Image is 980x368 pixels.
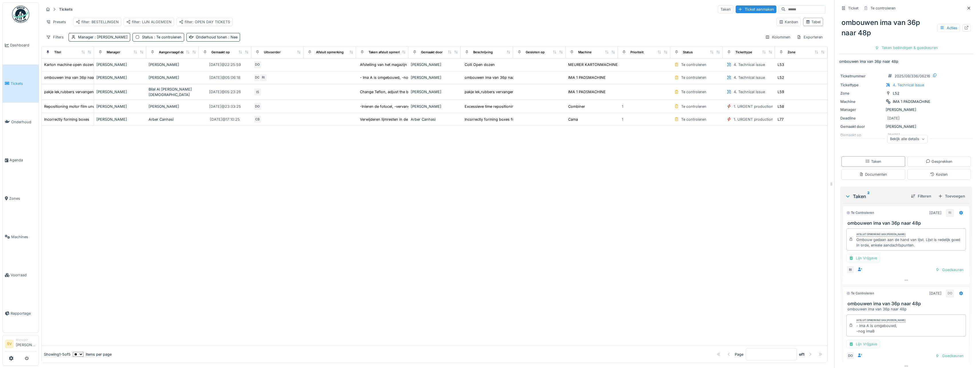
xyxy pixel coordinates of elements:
[3,26,39,64] a: Dashboard
[847,306,967,312] div: ombouwen ima van 36p naar 48p
[568,89,606,95] div: IMA 1 PADSMACHINE
[794,33,825,41] div: Exporteren
[107,50,120,55] div: Manager
[209,104,241,109] div: [DATE] @ 23:33:25
[779,19,798,25] div: Kanban
[254,115,262,123] div: CB
[848,5,858,11] div: Ticket
[149,75,196,80] div: [PERSON_NAME]
[149,62,196,67] div: [PERSON_NAME]
[681,104,706,109] div: Te controleren
[683,50,693,55] div: Status
[11,311,36,316] span: Rapportage
[44,352,71,357] div: Showing 1 - 5 of 5
[360,75,457,80] div: - Ima A is omgebouwd, -nog imaB Ombouw gedaan a...
[465,117,552,122] div: Incorrectly forming boxes from left forming hea...
[44,18,69,26] div: Presets
[316,50,344,55] div: Afsluit opmerking
[360,89,446,95] div: Change Teflon, adjust the belt , clean and chan...
[847,301,967,306] h3: ombouwen ima van 36p naar 48p
[846,254,880,262] div: Lijn Vrijgave
[681,62,706,67] div: Te controleren
[867,193,870,200] sup: 2
[209,62,241,67] div: [DATE] @ 22:25:59
[735,352,743,357] div: Page
[93,35,128,39] span: : [PERSON_NAME]
[149,87,196,97] div: Bilal Al [PERSON_NAME][DEMOGRAPHIC_DATA]
[622,117,623,122] div: 1
[895,73,930,79] div: 2025/09/336/06216
[734,75,765,80] div: 4. Technical issue
[630,50,644,55] div: Prioriteit
[411,89,459,95] div: [PERSON_NAME]
[11,272,36,278] span: Voorraad
[369,50,410,55] div: Taken afsluit opmerkingen
[845,193,906,200] div: Taken
[856,232,905,236] div: Afsluit opmerking van [PERSON_NAME]
[411,117,459,122] div: Arber Canhasi
[847,220,967,226] h3: ombouwen ima van 36p naar 48p
[937,24,960,32] div: Acties
[870,5,896,11] div: Te controleren
[3,103,39,141] a: Onderhoud
[76,19,119,25] div: filter: BESTELLINGEN
[209,75,240,80] div: [DATE] @ 05:06:18
[96,104,144,109] div: [PERSON_NAME]
[9,196,36,201] span: Zones
[856,323,905,334] div: - Ima A is omgebouwd, -nog imaB
[411,104,459,109] div: [PERSON_NAME]
[3,179,39,218] a: Zones
[3,256,39,294] a: Voorraad
[893,91,899,96] div: L52
[465,62,495,67] div: Colli Open dozen
[465,89,524,95] div: pakje lek,rubbers vervangen NOK
[16,338,36,342] div: Manager
[840,124,883,129] div: Gemaakt door
[736,5,776,13] div: Ticket aanmaken
[788,50,796,55] div: Zone
[840,82,883,88] div: Tickettype
[153,35,182,39] span: : Te controleren
[149,117,196,122] div: Arber Canhasi
[411,75,459,80] div: [PERSON_NAME]
[840,99,883,104] div: Machine
[5,340,13,348] li: SV
[3,64,39,103] a: Tickets
[887,116,900,121] div: [DATE]
[44,75,103,80] div: ombouwen ima van 36p naar 48p
[778,62,784,67] div: L53
[96,62,144,67] div: [PERSON_NAME]
[159,50,188,55] div: Aangevraagd door
[3,141,39,179] a: Agenda
[909,192,934,200] div: Filteren
[887,135,928,143] div: Bekijk alle details
[622,104,623,109] div: 1
[44,89,103,95] div: pakje lek,rubbers vervangen NOK
[859,172,887,177] div: Documenten
[946,209,954,217] div: RI
[254,88,262,96] div: IS
[568,117,578,122] div: Cama
[839,15,973,40] div: ombouwen ima van 36p naar 48p
[840,124,972,129] div: [PERSON_NAME]
[526,50,545,55] div: Gesloten op
[210,117,240,122] div: [DATE] @ 17:10:25
[734,89,765,95] div: 4. Technical issue
[846,210,874,215] div: Te controleren
[54,50,61,55] div: Titel
[778,117,784,122] div: L77
[411,62,459,67] div: [PERSON_NAME]
[681,75,706,80] div: Te controleren
[840,73,883,79] div: Ticketnummer
[568,104,585,109] div: Combiner
[73,352,112,357] div: items per page
[872,44,940,52] div: Taken beëindigen & goedkeuren
[846,291,874,296] div: Te controleren
[893,82,924,88] div: 4. Technical issue
[840,116,883,121] div: Deadline
[946,289,954,297] div: DO
[259,74,267,82] div: RI
[846,340,880,348] div: Lijn Vrijgave
[929,291,942,296] div: [DATE]
[734,104,799,109] div: 1. URGENT production line disruption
